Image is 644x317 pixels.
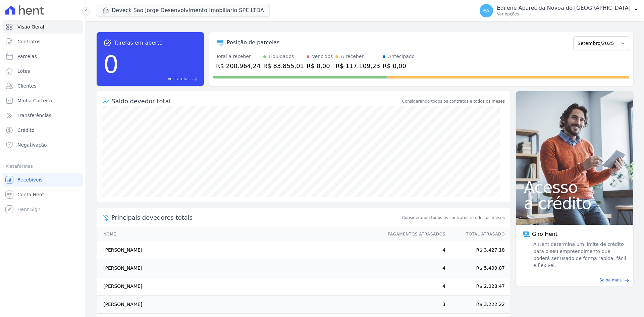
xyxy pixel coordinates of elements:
[383,61,415,70] div: R$ 0,00
[446,241,510,259] td: R$ 3.427,18
[17,97,52,104] span: Minha Carteira
[446,296,510,314] td: R$ 3.222,22
[17,127,35,134] span: Crédito
[3,64,83,78] a: Lotes
[17,83,36,89] span: Clientes
[307,61,333,70] div: R$ 0,00
[97,241,381,259] td: [PERSON_NAME]
[381,241,446,259] td: 4
[497,11,631,17] p: Ver opções
[474,1,644,20] button: EA Edilene Aparecida Novoa do [GEOGRAPHIC_DATA] Ver opções
[97,259,381,277] td: [PERSON_NAME]
[446,259,510,277] td: R$ 5.499,87
[192,76,197,82] span: east
[3,20,83,34] a: Visão Geral
[97,227,381,241] th: Nome
[216,53,261,60] div: Total a receber
[381,296,446,314] td: 3
[5,162,80,170] div: Plataformas
[114,39,163,47] span: Tarefas em aberto
[524,179,625,195] span: Acesso
[103,47,119,82] div: 0
[3,109,83,122] a: Transferências
[341,53,364,60] div: A receber
[388,53,415,60] div: Antecipado
[497,5,631,11] p: Edilene Aparecida Novoa do [GEOGRAPHIC_DATA]
[3,173,83,187] a: Recebíveis
[381,277,446,296] td: 4
[263,61,304,70] div: R$ 83.855,01
[97,296,381,314] td: [PERSON_NAME]
[3,35,83,48] a: Contratos
[97,4,270,17] button: Deveck Sao Jorge Desenvolvimento Imobiliario SPE LTDA
[624,278,629,283] span: east
[227,39,280,47] div: Posição de parcelas
[269,53,294,60] div: Liquidados
[446,277,510,296] td: R$ 2.028,47
[335,61,380,70] div: R$ 117.109,23
[97,277,381,296] td: [PERSON_NAME]
[121,76,197,82] a: Ver tarefas east
[524,195,625,211] span: a crédito
[312,53,333,60] div: Vencidos
[111,213,401,222] span: Principais devedores totais
[111,97,401,106] div: Saldo devedor total
[17,53,37,60] span: Parcelas
[103,39,111,47] span: task_alt
[3,50,83,63] a: Parcelas
[532,241,627,269] span: A Hent determina um limite de crédito para o seu empreendimento que poderá ser usado de forma ráp...
[17,176,43,183] span: Recebíveis
[483,8,489,13] span: EA
[599,277,622,283] span: Saiba mais
[402,215,505,221] span: Considerando todos os contratos e todos os meses
[17,112,51,119] span: Transferências
[446,227,510,241] th: Total Atrasado
[17,38,40,45] span: Contratos
[532,230,557,238] span: Giro Hent
[520,277,629,283] a: Saiba mais east
[381,259,446,277] td: 4
[17,68,30,74] span: Lotes
[168,76,190,82] span: Ver tarefas
[402,98,505,104] div: Considerando todos os contratos e todos os meses
[3,123,83,137] a: Crédito
[17,142,47,148] span: Negativação
[17,23,44,30] span: Visão Geral
[3,79,83,93] a: Clientes
[3,94,83,107] a: Minha Carteira
[216,61,261,70] div: R$ 200.964,24
[3,188,83,201] a: Conta Hent
[3,138,83,152] a: Negativação
[17,191,44,198] span: Conta Hent
[381,227,446,241] th: Pagamentos Atrasados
